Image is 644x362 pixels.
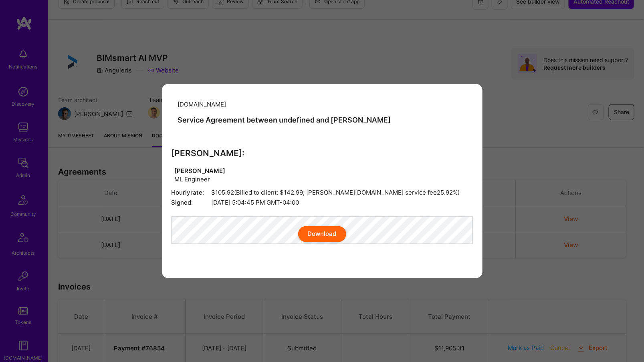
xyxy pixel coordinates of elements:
span: [DOMAIN_NAME] [178,101,226,108]
span: ML Engineer [175,175,226,183]
span: Hourly rate: [172,188,212,197]
div: modal [162,84,482,278]
span: [DATE] 5:04:45 PM GMT-04:00 [172,198,473,207]
span: [PERSON_NAME] [175,167,226,175]
h3: [PERSON_NAME]: [172,148,473,158]
span: Signed: [172,198,212,207]
span: $105.92 (Billed to client: $ 142.99 , [PERSON_NAME][DOMAIN_NAME] service fee 25.92 %) [172,188,473,197]
h3: Service Agreement between undefined and [PERSON_NAME] [178,116,391,125]
i: icon Close [469,95,474,100]
button: Download [298,226,346,242]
